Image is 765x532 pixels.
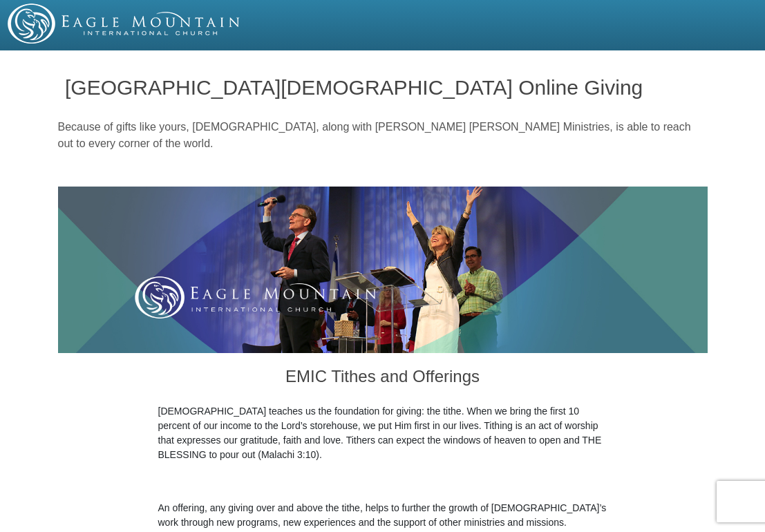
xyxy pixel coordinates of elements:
[8,3,241,44] img: EMIC
[158,404,607,462] p: [DEMOGRAPHIC_DATA] teaches us the foundation for giving: the tithe. When we bring the first 10 pe...
[58,119,708,152] p: Because of gifts like yours, [DEMOGRAPHIC_DATA], along with [PERSON_NAME] [PERSON_NAME] Ministrie...
[65,76,700,99] h1: [GEOGRAPHIC_DATA][DEMOGRAPHIC_DATA] Online Giving
[158,353,607,404] h3: EMIC Tithes and Offerings
[158,501,607,530] p: An offering, any giving over and above the tithe, helps to further the growth of [DEMOGRAPHIC_DAT...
